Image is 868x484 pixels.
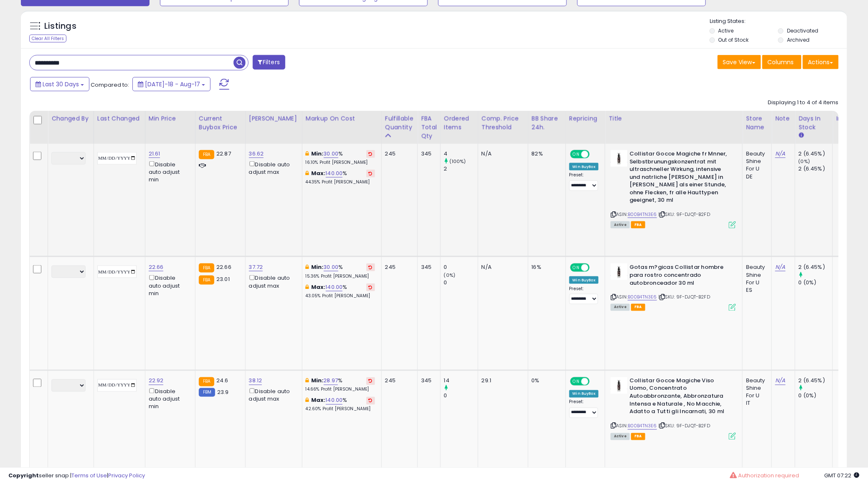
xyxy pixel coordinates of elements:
[311,377,324,385] b: Min:
[324,150,339,158] a: 30.00
[149,114,192,123] div: Min Price
[149,263,164,271] a: 22.66
[449,158,466,165] small: (100%)
[775,150,785,158] a: N/A
[44,20,76,32] h5: Listings
[611,150,627,167] img: 21eCf1yMAFL._SL40_.jpg
[444,165,478,173] div: 2
[199,114,242,132] div: Current Buybox Price
[306,179,375,185] p: 44.35% Profit [PERSON_NAME]
[199,377,214,386] small: FBA
[216,150,231,158] span: 22.87
[8,471,39,479] strong: Copyright
[48,111,94,144] th: CSV column name: cust_attr_2_Changed by
[149,273,189,297] div: Disable auto adjust min
[51,114,90,123] div: Changed by
[306,150,375,166] div: %
[718,55,761,69] button: Save View
[628,211,657,218] a: B00B4TN3E6
[326,396,343,405] a: 140.00
[306,406,375,412] p: 42.60% Profit [PERSON_NAME]
[482,150,522,158] div: N/A
[306,293,375,299] p: 43.05% Profit [PERSON_NAME]
[311,283,326,291] b: Max:
[799,165,832,173] div: 2 (6.45%)
[611,304,630,311] span: All listings currently available for purchase on Amazon
[149,150,160,158] a: 21.61
[311,263,324,271] b: Min:
[768,58,794,66] span: Columns
[306,273,375,279] p: 15.36% Profit [PERSON_NAME]
[631,304,645,311] span: FBA
[799,150,832,158] div: 2 (6.45%)
[571,151,581,158] span: ON
[253,55,285,70] button: Filters
[658,293,710,300] span: | SKU: 9F-DJQT-B2FD
[628,423,657,430] a: B00B4TN3E6
[629,377,731,418] b: Collistar Gocce Magiche Viso Uomo, Concentrato Autoabbronzante, Abbronzatura Intensa e Naturale ,...
[611,263,627,280] img: 21eCf1yMAFL._SL40_.jpg
[385,114,414,132] div: Fulfillable Quantity
[799,377,832,385] div: 2 (6.45%)
[306,377,375,393] div: %
[71,471,107,479] a: Terms of Use
[611,433,630,440] span: All listings currently available for purchase on Amazon
[631,221,645,228] span: FBA
[249,160,296,176] div: Disable auto adjust max
[444,114,475,132] div: Ordered Items
[302,111,381,144] th: The percentage added to the cost of goods (COGS) that forms the calculator for Min & Max prices.
[216,263,231,271] span: 22.66
[444,150,478,158] div: 4
[718,27,734,34] label: Active
[611,263,736,310] div: ASIN:
[149,387,189,411] div: Disable auto adjust min
[306,263,375,279] div: %
[91,81,129,89] span: Compared to:
[569,286,599,305] div: Preset:
[306,387,375,393] p: 14.66% Profit [PERSON_NAME]
[569,114,602,123] div: Repricing
[532,377,559,385] div: 0%
[803,55,839,69] button: Actions
[532,114,562,132] div: BB Share 24h.
[569,163,599,171] div: Win BuyBox
[787,27,818,34] label: Deactivated
[199,388,215,397] small: FBM
[775,377,785,385] a: N/A
[787,36,810,43] label: Archived
[775,114,792,123] div: Note
[825,471,860,479] span: 2025-09-17 07:22 GMT
[108,471,145,479] a: Privacy Policy
[629,150,731,206] b: Collistar Gocce Magiche fr Mnner, Selbstbrunungskonzentrat mit ultraschneller Wirkung, intensive ...
[8,472,145,480] div: seller snap | |
[658,211,710,218] span: | SKU: 9F-DJQT-B2FD
[746,114,768,132] div: Store Name
[569,390,599,398] div: Win BuyBox
[571,378,581,385] span: ON
[799,263,832,271] div: 2 (6.45%)
[444,263,478,271] div: 0
[149,160,189,183] div: Disable auto adjust min
[532,150,559,158] div: 82%
[569,276,599,284] div: Win BuyBox
[306,397,375,412] div: %
[199,276,214,285] small: FBA
[30,77,89,91] button: Last 30 Days
[311,169,326,177] b: Max:
[385,150,411,158] div: 245
[762,55,802,69] button: Columns
[306,160,375,166] p: 16.10% Profit [PERSON_NAME]
[444,377,478,385] div: 14
[324,377,338,385] a: 28.97
[421,114,437,140] div: FBA Total Qty
[249,263,263,271] a: 37.72
[589,264,602,271] span: OFF
[718,36,749,43] label: Out of Stock
[216,377,228,385] span: 24.6
[29,35,66,43] div: Clear All Filters
[799,279,832,286] div: 0 (0%)
[629,263,731,289] b: Gotas m?gicas Collistar hombre para rostro concentrado autobronceador 30 ml
[746,150,765,181] div: Beauty Shine For U DE
[569,172,599,191] div: Preset:
[249,150,264,158] a: 36.62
